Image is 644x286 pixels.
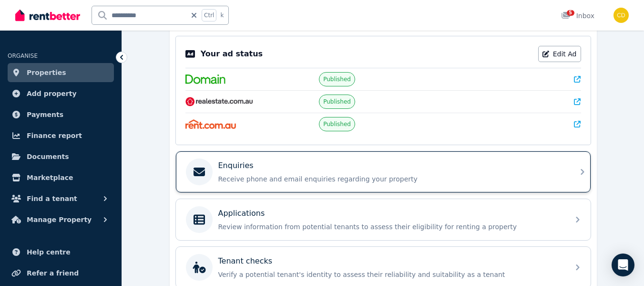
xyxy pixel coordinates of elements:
[202,9,216,21] span: Ctrl
[561,11,594,21] div: Inbox
[8,63,114,82] a: Properties
[185,119,236,129] img: Rent.com.au
[176,199,591,240] a: ApplicationsReview information from potential tenants to assess their eligibility for renting a p...
[15,8,80,22] img: RentBetter
[8,147,114,166] a: Documents
[27,88,77,99] span: Add property
[218,174,563,184] p: Receive phone and email enquiries regarding your property
[220,11,224,19] span: k
[27,246,71,258] span: Help centre
[218,222,563,232] p: Review information from potential tenants to assess their eligibility for renting a property
[323,75,351,83] span: Published
[201,48,263,60] p: Your ad status
[8,105,114,124] a: Payments
[27,67,66,78] span: Properties
[27,214,92,225] span: Manage Property
[27,130,82,141] span: Finance report
[27,109,63,120] span: Payments
[8,210,114,229] button: Manage Property
[8,168,114,187] a: Marketplace
[8,84,114,103] a: Add property
[176,151,591,192] a: EnquiriesReceive phone and email enquiries regarding your property
[323,98,351,106] span: Published
[185,74,225,84] img: Domain.com.au
[8,189,114,208] button: Find a tenant
[218,270,563,279] p: Verify a potential tenant's identity to assess their reliability and suitability as a tenant
[218,208,265,219] p: Applications
[538,46,581,62] a: Edit Ad
[8,264,114,283] a: Refer a friend
[218,255,273,267] p: Tenant checks
[27,151,69,162] span: Documents
[323,120,351,128] span: Published
[27,172,73,183] span: Marketplace
[27,267,79,279] span: Refer a friend
[8,53,38,59] span: ORGANISE
[612,254,634,276] div: Open Intercom Messenger
[185,97,254,106] img: RealEstate.com.au
[27,193,77,204] span: Find a tenant
[567,10,574,16] span: 5
[218,160,254,171] p: Enquiries
[8,126,114,145] a: Finance report
[8,243,114,262] a: Help centre
[613,8,629,23] img: Chris Dimitropoulos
